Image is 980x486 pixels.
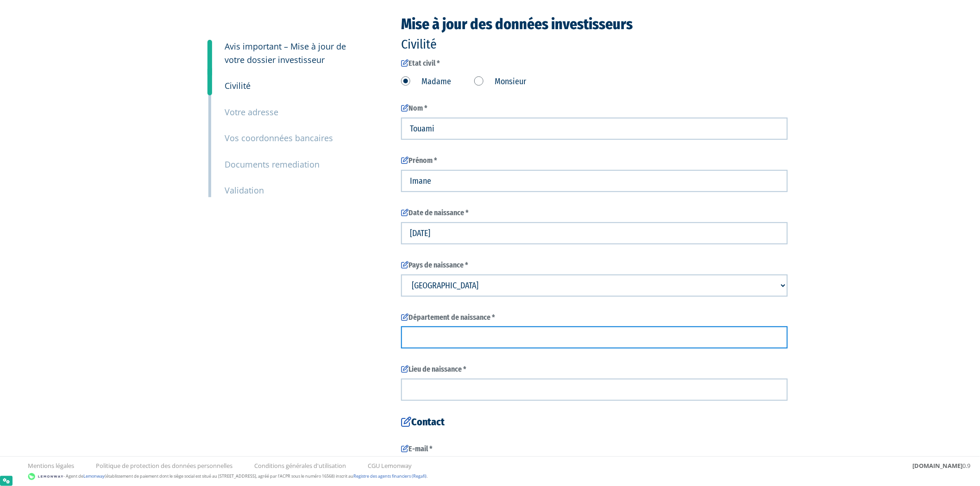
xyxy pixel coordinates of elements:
[401,312,788,323] label: Département de naissance *
[207,67,212,95] a: 4
[401,444,788,455] label: E-mail *
[9,472,971,481] div: - Agent de (établissement de paiement dont le siège social est situé au [STREET_ADDRESS], agréé p...
[401,417,788,428] h4: Contact
[28,461,74,470] a: Mentions légales
[401,103,788,114] label: Nom *
[401,260,788,271] label: Pays de naissance *
[401,58,788,69] label: Etat civil *
[401,208,788,218] label: Date de naissance *
[401,35,788,54] p: Civilité
[913,461,971,470] div: 0.9
[225,106,278,118] small: Votre adresse
[474,76,526,88] label: Monsieur
[401,76,451,88] label: Madame
[401,14,788,54] div: Mise à jour des données investisseurs
[225,80,251,91] small: Civilité
[225,41,346,65] small: Avis important – Mise à jour de votre dossier investisseur
[96,461,232,470] a: Politique de protection des données personnelles
[83,473,105,479] a: Lemonway
[28,472,63,481] img: logo-lemonway.png
[225,185,264,196] small: Validation
[207,40,212,77] a: 3
[353,473,427,479] a: Registre des agents financiers (Regafi)
[401,156,788,166] label: Prénom *
[225,132,333,143] small: Vos coordonnées bancaires
[401,364,788,375] label: Lieu de naissance *
[368,461,412,470] a: CGU Lemonway
[913,461,963,470] strong: [DOMAIN_NAME]
[225,159,320,170] small: Documents remediation
[254,461,346,470] a: Conditions générales d'utilisation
